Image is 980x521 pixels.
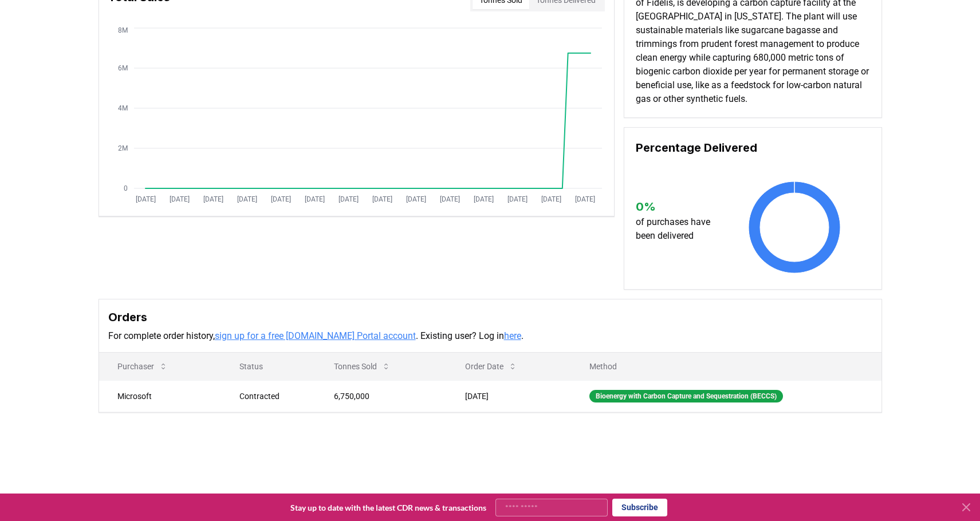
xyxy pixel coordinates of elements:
button: Purchaser [108,355,177,378]
tspan: [DATE] [169,195,189,203]
h3: 0 % [636,198,721,215]
tspan: [DATE] [439,195,459,203]
div: Bioenergy with Carbon Capture and Sequestration (BECCS) [589,390,783,402]
p: Method [580,361,872,372]
td: [DATE] [447,380,571,412]
tspan: [DATE] [372,195,392,203]
tspan: 4M [118,104,128,112]
p: Status [230,361,306,372]
div: Contracted [239,390,306,402]
button: Tonnes Sold [325,355,400,378]
h3: Orders [108,309,872,326]
tspan: [DATE] [541,195,561,203]
tspan: [DATE] [574,195,595,203]
tspan: [DATE] [203,195,223,203]
tspan: [DATE] [237,195,257,203]
td: Microsoft [99,380,221,412]
tspan: [DATE] [304,195,324,203]
tspan: [DATE] [135,195,155,203]
p: For complete order history, . Existing user? Log in . [108,329,872,343]
a: sign up for a free [DOMAIN_NAME] Portal account [215,330,416,341]
tspan: 0 [124,184,128,192]
tspan: [DATE] [507,195,527,203]
tspan: [DATE] [473,195,493,203]
a: here [504,330,521,341]
tspan: 2M [118,144,128,152]
tspan: [DATE] [338,195,358,203]
td: 6,750,000 [316,380,447,412]
tspan: 8M [118,26,128,34]
button: Order Date [456,355,526,378]
h3: Percentage Delivered [636,139,870,156]
tspan: 6M [118,64,128,72]
p: of purchases have been delivered [636,215,721,243]
tspan: [DATE] [406,195,426,203]
tspan: [DATE] [270,195,290,203]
